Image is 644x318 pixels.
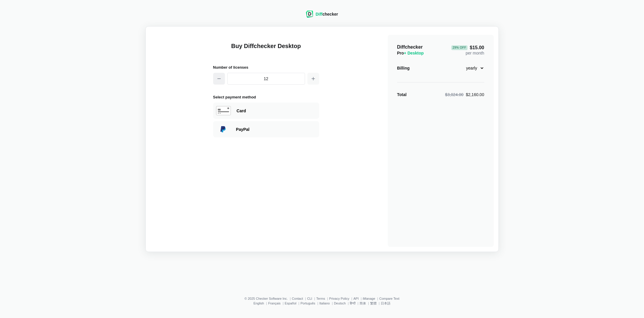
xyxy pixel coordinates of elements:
h2: Select payment method [213,94,319,100]
img: Diffchecker logo [306,11,313,18]
div: Paying with Card [237,108,316,114]
span: $15.00 [451,45,484,50]
a: 日本語 [381,301,390,305]
div: $2,160.00 [445,92,484,98]
a: Privacy Policy [329,297,349,300]
input: 1 [227,73,305,85]
a: English [254,301,264,305]
span: $3,024.00 [445,92,463,97]
a: Deutsch [334,301,346,305]
a: iManage [363,297,375,300]
a: 简体 [360,301,366,305]
div: Paying with Card [213,103,319,119]
h1: Buy Diffchecker Desktop [213,42,319,57]
a: Compare Text [379,297,399,300]
a: 繁體 [370,301,377,305]
div: per month [451,44,484,56]
div: Billing [397,65,410,71]
h2: Number of licenses [213,64,319,70]
strong: Total [397,92,407,97]
a: Diffchecker logoDiffchecker [306,14,338,19]
div: 29 % Off [451,45,467,50]
li: © 2025 Checker Software Inc. [244,297,292,300]
a: Contact [292,297,303,300]
a: API [353,297,359,300]
a: Terms [316,297,325,300]
a: Français [268,301,281,305]
span: + Desktop [404,51,424,55]
div: Paying with PayPal [236,126,316,132]
a: CLI [307,297,312,300]
span: Pro [397,51,424,55]
span: Diff [316,12,322,17]
a: Español [285,301,297,305]
div: Paying with PayPal [213,121,319,137]
div: checker [316,11,338,17]
span: Diffchecker [397,45,423,50]
a: Italiano [319,301,330,305]
a: हिन्दी [350,301,355,305]
a: Português [301,301,315,305]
